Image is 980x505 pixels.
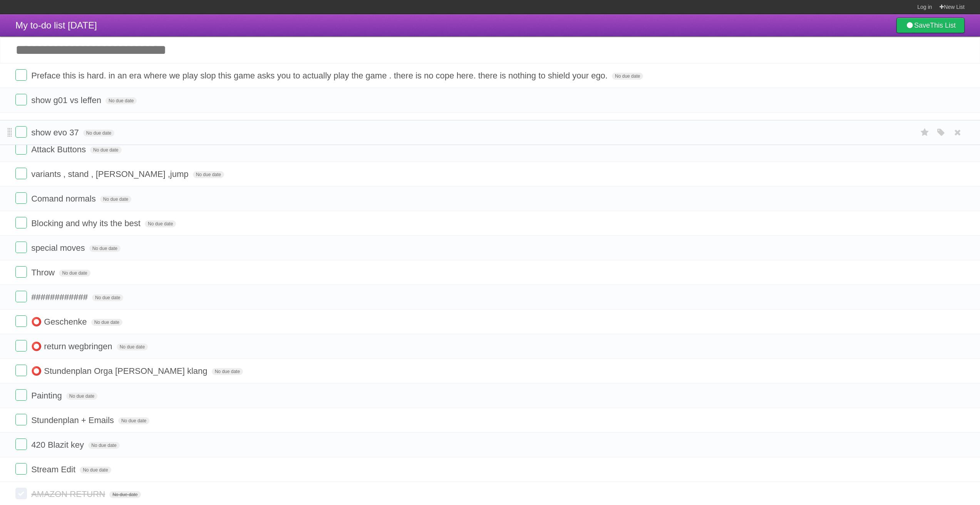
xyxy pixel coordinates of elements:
span: Throw [31,268,57,277]
label: Done [15,488,27,499]
label: Done [15,242,27,253]
span: 420 Blazit key [31,440,86,450]
span: No due date [106,97,137,104]
span: show evo 37 [31,128,81,137]
span: ⭕ Stundenplan Orga [PERSON_NAME] klang [31,366,209,376]
label: Star task [918,126,932,139]
b: This List [930,22,956,29]
span: No due date [612,73,643,80]
label: Done [15,291,27,302]
label: Done [15,168,27,179]
span: special moves [31,243,87,253]
label: Done [15,266,27,278]
label: Done [15,389,27,401]
span: No due date [83,130,114,137]
span: My to-do list [DATE] [15,20,97,30]
span: No due date [100,196,131,203]
span: AMAZON RETURN [31,489,107,499]
span: show g01 vs leffen [31,95,103,105]
span: No due date [89,245,121,252]
span: No due date [91,319,122,326]
span: Stundenplan + Emails [31,415,116,425]
span: ⭕ return wegbringen [31,342,114,351]
span: No due date [59,270,90,277]
label: Done [15,438,27,450]
label: Done [15,217,27,228]
span: No due date [212,368,243,375]
span: Comand normals [31,194,98,203]
a: SaveThis List [896,18,965,33]
span: No due date [92,294,123,301]
span: Painting [31,391,64,400]
span: No due date [88,442,119,449]
label: Done [15,414,27,425]
label: Done [15,463,27,475]
label: Done [15,69,27,81]
label: Done [15,340,27,352]
label: Done [15,192,27,204]
label: Done [15,126,27,138]
span: Stream Edit [31,465,77,474]
span: Preface this is hard. in an era where we play slop this game asks you to actually play the game .... [31,71,610,80]
span: No due date [90,147,121,153]
span: Attack Buttons [31,145,88,154]
span: No due date [193,171,224,178]
span: No due date [109,491,141,498]
label: Done [15,94,27,105]
label: Done [15,365,27,376]
span: variants , stand , [PERSON_NAME] ,jump [31,169,190,179]
span: Blocking and why its the best [31,218,142,228]
span: No due date [80,467,111,473]
span: No due date [118,417,149,424]
span: No due date [66,393,97,400]
span: No due date [117,343,148,350]
span: ⭕ Geschenke [31,317,89,327]
label: Done [15,143,27,155]
span: No due date [145,220,176,227]
span: ############ [31,292,90,302]
label: Done [15,315,27,327]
